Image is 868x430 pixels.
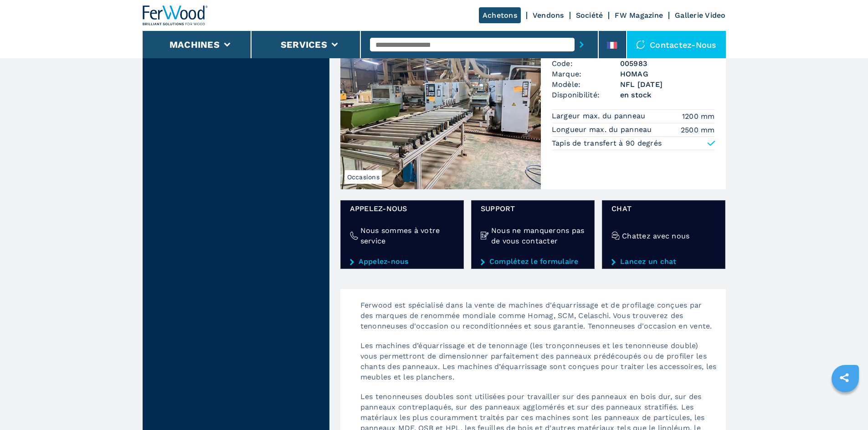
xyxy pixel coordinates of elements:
[481,258,585,266] a: Complétez le formulaire
[681,125,715,135] em: 2500 mm
[833,366,856,389] a: sharethis
[350,258,454,266] a: Appelez-nous
[552,69,620,79] span: Marque:
[481,203,585,214] span: Support
[552,111,648,121] p: Largeur max. du panneau
[627,31,726,58] div: Contactez-nous
[169,39,220,50] button: Machines
[491,225,585,246] h4: Nous ne manquerons pas de vous contacter
[350,232,358,240] img: Nous sommes à votre service
[611,203,716,214] span: Chat
[636,40,645,49] img: Contactez-nous
[620,79,715,90] h3: NFL [DATE]
[351,300,726,340] p: Ferwood est spécialisé dans la vente de machines d'équarrissage et de profilage conçues par des m...
[281,39,327,50] button: Services
[350,203,454,214] span: Appelez-nous
[829,389,861,423] iframe: Chat
[552,125,654,135] p: Longueur max. du panneau
[552,90,620,100] span: Disponibilité:
[351,340,726,391] p: Les machines d’équarrissage et de tenonnage (les tronçonneuses et les tenonneuse double) vous per...
[611,258,716,266] a: Lancez un chat
[360,225,454,246] h4: Nous sommes à votre service
[552,58,620,69] span: Code:
[575,34,589,55] button: submit-button
[620,90,715,100] span: en stock
[481,232,489,240] img: Nous ne manquerons pas de vous contacter
[340,35,541,189] img: Ligne D'Équarrissage HOMAG NFL 25/4/10
[533,11,564,20] a: Vendons
[675,11,726,20] a: Gallerie Video
[552,79,620,90] span: Modèle:
[552,138,662,148] p: Tapis de transfert à 90 degrés
[615,11,663,20] a: FW Magazine
[479,7,521,23] a: Achetons
[143,5,208,25] img: Ferwood
[576,11,603,20] a: Société
[611,232,620,240] img: Chattez avec nous
[340,35,726,189] a: Ligne D'Équarrissage HOMAG NFL 25/4/10OccasionsLigne D'ÉquarrissageCode:005983Marque:HOMAGModèle:...
[620,69,715,79] h3: HOMAG
[682,111,715,121] em: 1200 mm
[345,170,382,184] span: Occasions
[622,231,689,241] h4: Chattez avec nous
[620,58,715,69] h3: 005983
